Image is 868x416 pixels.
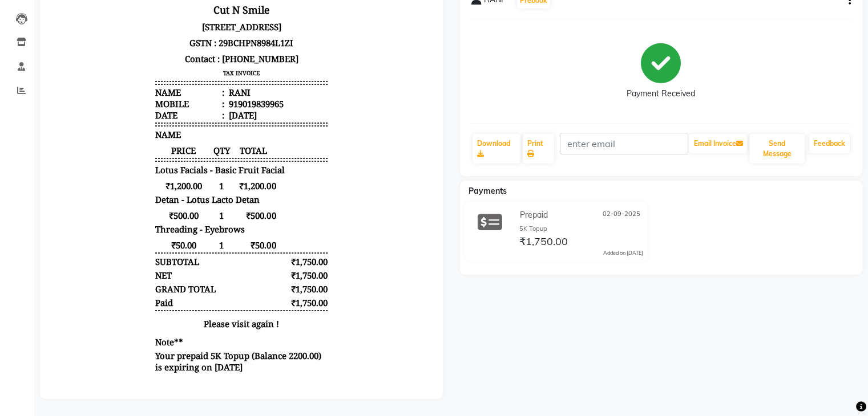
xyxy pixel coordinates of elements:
[104,9,276,27] h3: Cut N Smile
[161,153,180,165] span: QTY
[519,209,547,221] span: Prepaid
[171,95,173,107] span: :
[161,218,180,230] span: 1
[232,305,277,317] div: ₹1,750.00
[104,27,276,43] p: [STREET_ADDRESS]
[104,153,161,165] span: PRICE
[104,278,120,289] div: NET
[809,134,850,153] a: Feedback
[232,278,277,289] div: ₹1,750.00
[689,134,747,153] button: Email Invoice
[175,107,232,118] div: 919019839965
[519,235,567,251] span: ₹1,750.00
[104,202,208,214] span: Detan - Lotus Lacto Detan
[104,264,148,276] div: SUBTOTAL
[104,95,173,107] div: Name
[171,118,173,129] span: :
[175,118,205,129] div: [DATE]
[603,249,643,257] div: Added on [DATE]
[104,59,276,75] p: Contact : [PHONE_NUMBER]
[180,153,225,165] span: TOTAL
[180,218,225,230] span: ₹500.00
[104,75,276,88] h3: TAX INVOICE
[104,43,276,59] p: GSTN : 29BCHPN8984L1ZI
[180,189,225,200] span: ₹1,200.00
[104,292,164,303] div: GRAND TOTAL
[104,248,161,259] span: ₹50.00
[473,134,521,164] a: Download
[104,327,276,338] p: Please visit again !
[749,134,805,164] button: Send Message
[161,248,180,259] span: 1
[180,248,225,259] span: ₹50.00
[104,232,193,243] span: Threading - Eyebrows
[469,186,507,196] span: Payments
[175,95,199,107] div: RANI
[104,218,161,230] span: ₹500.00
[560,133,688,154] input: enter email
[523,134,554,164] a: Print
[171,107,173,118] span: :
[519,224,643,234] div: 5K Topup
[104,173,233,184] span: Lotus Facials - Basic Fruit Facial
[104,189,161,200] span: ₹1,200.00
[627,88,695,100] div: Payment Received
[232,292,277,303] div: ₹1,750.00
[104,107,173,118] div: Mobile
[104,305,122,317] div: Paid
[104,358,276,381] p: Your prepaid 5K Topup (Balance 2200.00) is expiring on [DATE]
[161,189,180,200] span: 1
[104,137,130,149] span: NAME
[232,264,277,276] div: ₹1,750.00
[603,209,640,221] span: 02-09-2025
[104,118,173,129] div: Date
